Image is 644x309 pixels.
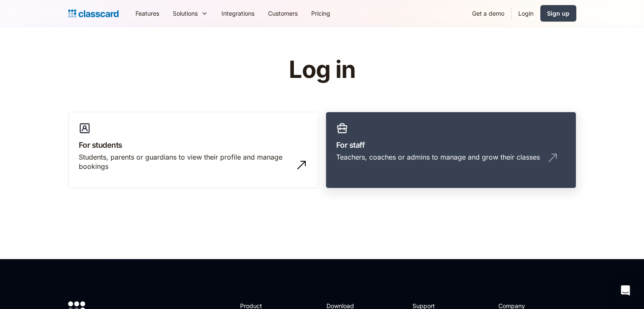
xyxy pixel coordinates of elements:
[173,9,198,18] div: Solutions
[615,280,636,301] div: Open Intercom Messenger
[129,4,166,23] a: Features
[465,4,511,23] a: Get a demo
[547,9,569,18] div: Sign up
[304,4,337,23] a: Pricing
[511,4,540,23] a: Login
[326,112,576,189] a: For staffTeachers, coaches or admins to manage and grow their classes
[79,139,308,151] h3: For students
[166,4,215,23] div: Solutions
[336,152,540,162] div: Teachers, coaches or admins to manage and grow their classes
[79,152,291,171] div: Students, parents or guardians to view their profile and manage bookings
[336,139,566,151] h3: For staff
[261,4,304,23] a: Customers
[68,112,319,189] a: For studentsStudents, parents or guardians to view their profile and manage bookings
[68,8,119,19] a: home
[188,57,456,83] h1: Log in
[540,5,576,22] a: Sign up
[215,4,261,23] a: Integrations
